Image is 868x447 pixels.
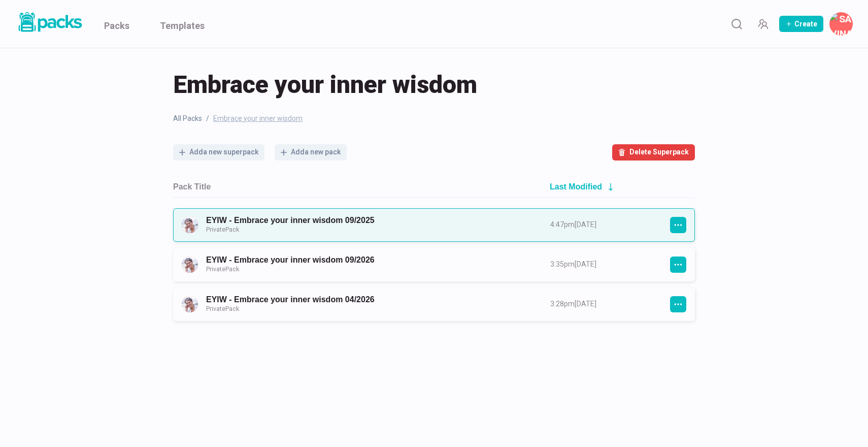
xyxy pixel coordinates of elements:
img: Packs logo [15,10,84,34]
a: All Packs [173,113,202,124]
button: Adda new superpack [173,144,264,161]
span: Embrace your inner wisdom [213,113,303,124]
span: Embrace your inner wisdom [173,69,477,101]
button: Delete Superpack [612,144,695,161]
button: Savina Tilmann [829,12,853,36]
span: / [206,113,209,124]
button: Manage Team Invites [753,14,773,34]
h2: Pack Title [173,182,211,191]
button: Adda new pack [275,144,347,161]
button: Create Pack [779,16,823,32]
a: Packs logo [15,10,84,38]
nav: breadcrumb [173,113,695,124]
button: Search [726,14,747,34]
h2: Last Modified [550,182,602,191]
